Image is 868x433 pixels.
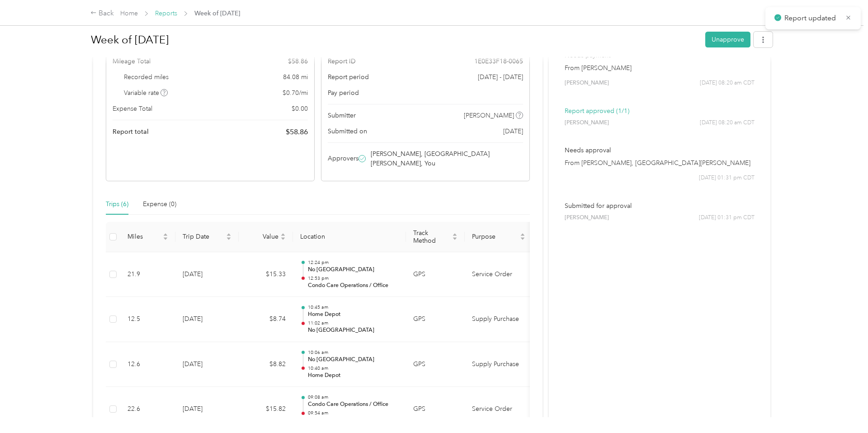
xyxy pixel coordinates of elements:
td: GPS [406,387,465,432]
span: Submitter [328,111,356,120]
td: $8.82 [239,342,293,387]
span: [PERSON_NAME], [GEOGRAPHIC_DATA][PERSON_NAME], You [371,149,522,168]
p: 10:06 am [308,349,399,356]
a: Home [120,9,138,17]
span: caret-up [280,232,286,237]
td: [DATE] [175,297,239,342]
span: Report total [113,127,149,136]
td: [DATE] [175,252,239,297]
span: Variable rate [124,88,168,98]
span: Pay period [328,88,359,98]
a: Reports [155,9,177,17]
span: $ 0.00 [292,104,308,113]
span: Approvers [328,154,359,163]
span: Expense Total [113,104,152,113]
p: 09:08 am [308,394,399,400]
iframe: Everlance-gr Chat Button Frame [817,382,868,433]
th: Value [239,222,293,252]
p: 12:53 pm [308,275,399,282]
span: Recorded miles [124,72,169,82]
span: [DATE] 01:31 pm CDT [699,214,755,222]
span: caret-down [280,236,286,241]
span: [DATE] 01:31 pm CDT [699,174,755,182]
td: [DATE] [175,387,239,432]
div: Expense (0) [143,199,176,209]
p: No [GEOGRAPHIC_DATA] [308,266,399,274]
span: Submitted on [328,127,367,136]
td: GPS [406,252,465,297]
td: $15.82 [239,387,293,432]
p: 10:45 am [308,304,399,311]
span: [PERSON_NAME] [565,79,609,87]
td: $8.74 [239,297,293,342]
span: [DATE] - [DATE] [478,72,523,82]
p: Condo Care Operations / Office [308,282,399,290]
span: caret-up [452,232,458,237]
td: $15.33 [239,252,293,297]
p: Home Depot [308,372,399,380]
p: Report approved (1/1) [565,106,755,116]
p: 09:54 am [308,410,399,416]
th: Location [293,222,406,252]
span: Report period [328,72,369,82]
th: Purpose [465,222,533,252]
div: Back [90,8,114,19]
span: [PERSON_NAME] [464,111,514,120]
p: No [GEOGRAPHIC_DATA] [308,416,399,424]
td: [DATE] [175,342,239,387]
td: 21.9 [120,252,175,297]
span: caret-up [226,232,231,237]
span: Value [246,233,278,240]
span: caret-down [452,236,458,241]
td: GPS [406,342,465,387]
span: [DATE] [503,127,523,136]
p: Home Depot [308,311,399,319]
td: Service Order [465,252,533,297]
td: 12.5 [120,297,175,342]
p: Report updated [784,13,839,24]
td: Supply Purchase [465,342,533,387]
td: Supply Purchase [465,297,533,342]
td: GPS [406,297,465,342]
span: caret-down [163,236,168,241]
p: 10:40 am [308,365,399,372]
span: Track Method [413,229,450,245]
span: Purpose [472,233,518,240]
span: $ 0.70 / mi [283,88,308,98]
p: From [PERSON_NAME], [GEOGRAPHIC_DATA][PERSON_NAME] [565,158,755,168]
p: From [PERSON_NAME] [565,63,755,73]
p: 11:02 am [308,320,399,326]
span: caret-down [520,236,525,241]
span: [DATE] 08:20 am CDT [700,119,755,127]
span: $ 58.86 [286,127,308,137]
p: Needs approval [565,146,755,155]
span: Trip Date [183,233,224,240]
td: 12.6 [120,342,175,387]
p: No [GEOGRAPHIC_DATA] [308,326,399,334]
span: caret-up [163,232,168,237]
p: Submitted for approval [565,201,755,211]
button: Unapprove [705,32,750,47]
td: 22.6 [120,387,175,432]
p: 12:24 pm [308,259,399,266]
th: Track Method [406,222,465,252]
th: Trip Date [175,222,239,252]
span: caret-up [520,232,525,237]
span: [DATE] 08:20 am CDT [700,79,755,87]
span: Miles [127,233,161,240]
div: Trips (6) [106,199,128,209]
span: Week of [DATE] [194,9,240,18]
span: caret-down [226,236,231,241]
span: 84.08 mi [283,72,308,82]
p: No [GEOGRAPHIC_DATA] [308,356,399,364]
span: [PERSON_NAME] [565,214,609,222]
span: [PERSON_NAME] [565,119,609,127]
th: Miles [120,222,175,252]
td: Service Order [465,387,533,432]
p: Condo Care Operations / Office [308,400,399,409]
h1: Week of September 8 2025 [91,29,699,51]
